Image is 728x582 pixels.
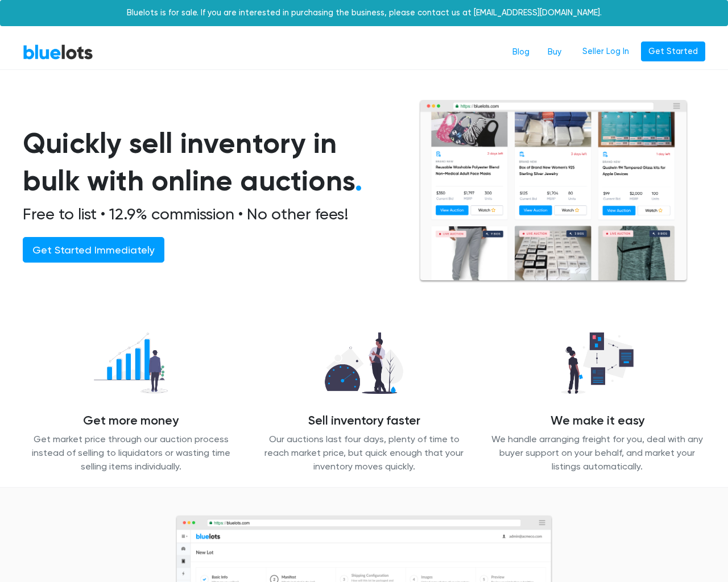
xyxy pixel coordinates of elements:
[552,326,643,400] img: we_manage-77d26b14627abc54d025a00e9d5ddefd645ea4957b3cc0d2b85b0966dac19dae.png
[23,44,93,60] a: BlueLots
[641,41,705,62] a: Get Started
[23,414,239,429] h4: Get more money
[355,164,362,198] span: .
[23,237,164,263] a: Get Started Immediately
[23,124,391,200] h1: Quickly sell inventory in bulk with online auctions
[256,414,472,429] h4: Sell inventory faster
[419,99,688,283] img: browserlots-effe8949e13f0ae0d7b59c7c387d2f9fb811154c3999f57e71a08a1b8b46c466.png
[256,433,472,473] p: Our auctions last four days, plenty of time to reach market price, but quick enough that your inv...
[23,205,391,224] h2: Free to list • 12.9% commission • No other fees!
[489,414,705,429] h4: We make it easy
[503,41,539,63] a: Blog
[84,326,177,400] img: recover_more-49f15717009a7689fa30a53869d6e2571c06f7df1acb54a68b0676dd95821868.png
[575,41,636,62] a: Seller Log In
[316,326,413,400] img: sell_faster-bd2504629311caa3513348c509a54ef7601065d855a39eafb26c6393f8aa8a46.png
[23,433,239,473] p: Get market price through our auction process instead of selling to liquidators or wasting time se...
[489,433,705,473] p: We handle arranging freight for you, deal with any buyer support on your behalf, and market your ...
[539,41,570,63] a: Buy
